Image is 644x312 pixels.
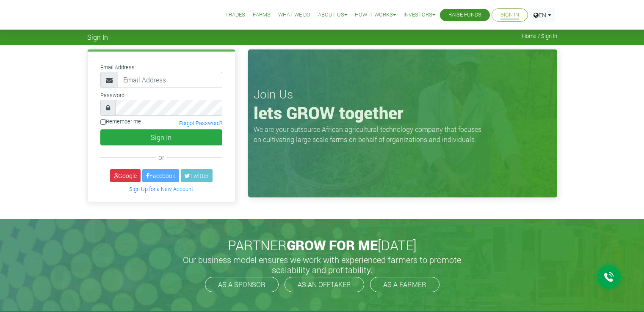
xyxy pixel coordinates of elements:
[100,91,126,99] label: Password:
[225,11,245,19] a: Trades
[179,120,222,126] a: Forgot Password?
[254,103,552,123] h1: lets GROW together
[118,72,222,88] input: Email Address
[100,152,222,162] div: or
[87,33,108,41] span: Sign In
[174,255,470,275] h5: Our business model ensures we work with experienced farmers to promote scalability and profitabil...
[370,277,439,292] a: AS A FARMER
[253,11,271,19] a: Farms
[100,129,222,145] button: Sign In
[100,118,141,126] label: Remember me
[318,11,347,19] a: About Us
[530,8,555,22] a: EN
[91,237,554,253] h2: PARTNER [DATE]
[355,11,396,19] a: How it Works
[287,236,378,254] span: GROW FOR ME
[522,33,557,39] span: Home / Sign In
[110,169,141,182] a: Google
[254,87,552,101] h3: Join Us
[205,277,279,292] a: AS A SPONSOR
[404,11,435,19] a: Investors
[129,186,193,192] a: Sign Up for a New Account
[254,124,486,145] p: We are your outsource African agricultural technology company that focuses on cultivating large s...
[448,11,481,19] a: Raise Funds
[285,277,364,292] a: AS AN OFFTAKER
[500,11,519,19] a: Sign In
[100,63,136,71] label: Email Address:
[100,119,106,125] input: Remember me
[278,11,310,19] a: What We Do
